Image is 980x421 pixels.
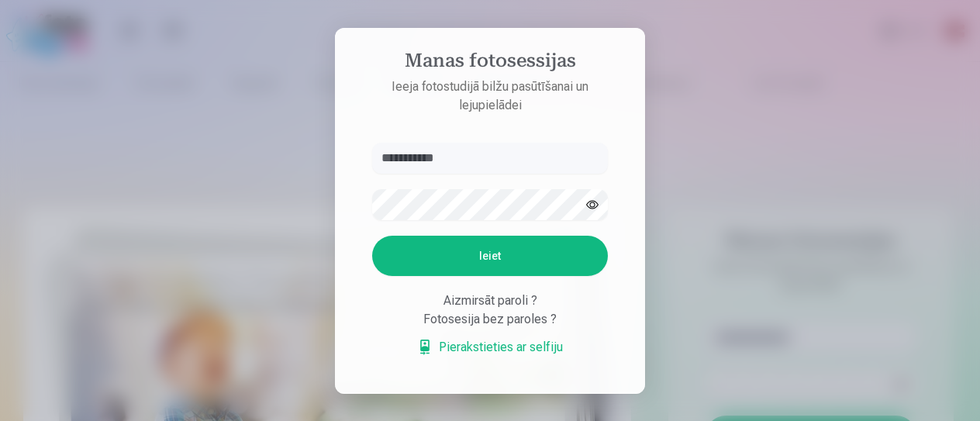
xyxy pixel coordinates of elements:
div: Fotosesija bez paroles ? [372,310,608,329]
button: Ieiet [372,236,608,276]
p: Ieeja fotostudijā bilžu pasūtīšanai un lejupielādei [357,78,623,115]
div: Aizmirsāt paroli ? [372,292,608,310]
a: Pierakstieties ar selfiju [417,338,563,357]
h4: Manas fotosessijas [357,50,623,78]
